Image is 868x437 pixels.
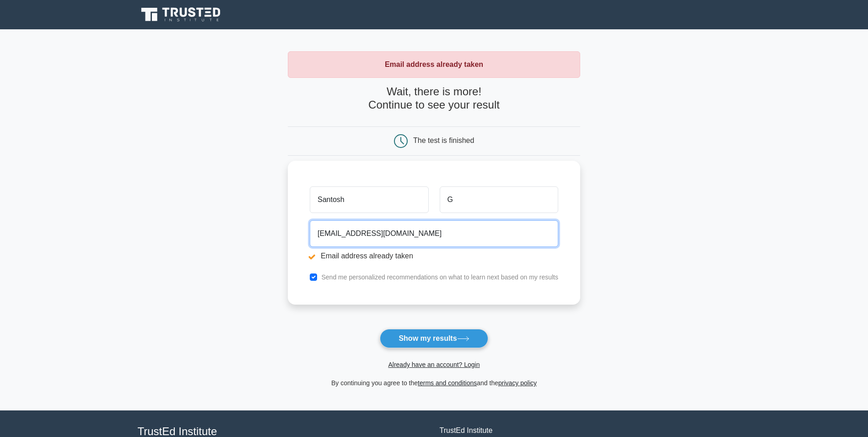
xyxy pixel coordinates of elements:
[321,273,558,281] label: Send me personalized recommendations on what to learn next based on my results
[385,60,483,68] strong: Email address already taken
[418,379,477,387] a: terms and conditions
[498,379,537,387] a: privacy policy
[388,361,480,368] a: Already have an account? Login
[380,329,488,348] button: Show my results
[288,85,580,112] h4: Wait, there is more! Continue to see your result
[413,137,474,144] div: The test is finished
[282,377,586,388] div: By continuing you agree to the and the
[310,251,558,262] li: Email address already taken
[310,220,558,247] input: Email
[310,186,428,213] input: First name
[440,186,558,213] input: Last name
